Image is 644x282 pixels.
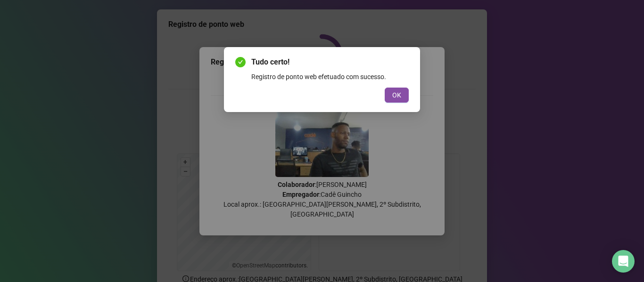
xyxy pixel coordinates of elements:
span: Tudo certo! [251,56,409,68]
span: OK [392,90,401,100]
div: Open Intercom Messenger [612,250,635,273]
span: check-circle [235,57,246,67]
div: Registro de ponto web efetuado com sucesso. [251,72,409,82]
button: OK [385,88,409,103]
